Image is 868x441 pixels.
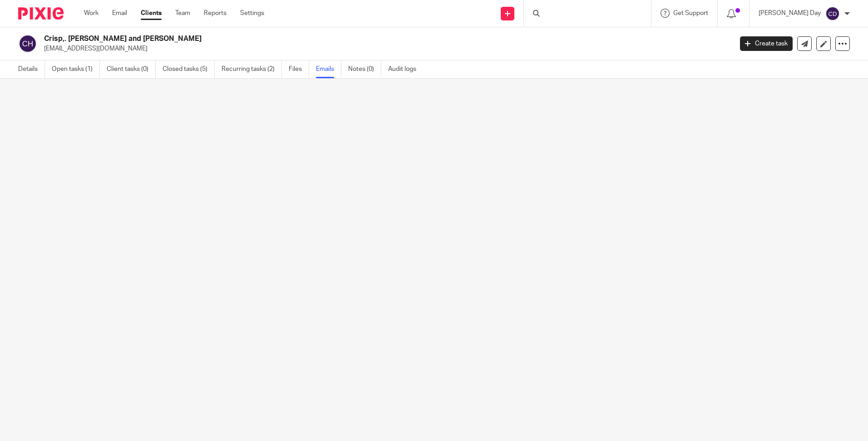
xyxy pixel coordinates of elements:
a: Open tasks (1) [52,60,100,78]
a: Edit client [816,36,831,51]
span: Get Support [673,10,708,16]
a: Recurring tasks (2) [222,60,282,78]
a: Create task [740,36,793,51]
a: Settings [240,9,264,18]
img: svg%3E [825,6,840,21]
a: Clients [141,9,162,18]
a: Details [18,60,45,78]
a: Notes (0) [348,60,381,78]
a: Team [175,9,190,18]
a: Reports [204,9,227,18]
h2: Crisp,. [PERSON_NAME] and [PERSON_NAME] [44,34,590,44]
a: Closed tasks (5) [163,60,215,78]
a: Work [84,9,99,18]
img: Pixie [18,7,64,20]
p: [PERSON_NAME] Day [759,9,821,18]
a: Files [289,60,309,78]
a: Client tasks (0) [107,60,156,78]
a: Emails [316,60,341,78]
a: Audit logs [388,60,423,78]
p: [EMAIL_ADDRESS][DOMAIN_NAME] [44,44,726,53]
img: svg%3E [18,34,37,53]
a: Email [112,9,127,18]
a: Send new email [797,36,812,51]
